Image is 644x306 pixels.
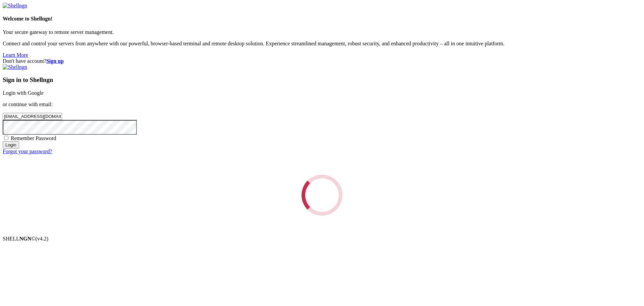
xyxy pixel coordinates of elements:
p: Connect and control your servers from anywhere with our powerful, browser-based terminal and remo... [3,41,641,47]
a: Learn More [3,52,28,58]
div: Don't have account? [3,58,641,64]
div: Loading... [300,173,344,217]
a: Forgot your password? [3,148,52,154]
input: Email address [3,113,62,120]
span: SHELL © [3,236,48,242]
span: 4.2.0 [36,236,49,242]
input: Remember Password [4,136,8,140]
h4: Welcome to Shellngn! [3,16,641,22]
p: Your secure gateway to remote server management. [3,29,641,35]
b: NGN [19,236,32,242]
h3: Sign in to Shellngn [3,76,641,84]
a: Login with Google [3,90,44,96]
input: Login [3,141,19,148]
span: Remember Password [11,135,56,141]
img: Shellngn [3,3,27,9]
p: or continue with email: [3,101,641,107]
a: Sign up [46,58,64,64]
img: Shellngn [3,64,27,70]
